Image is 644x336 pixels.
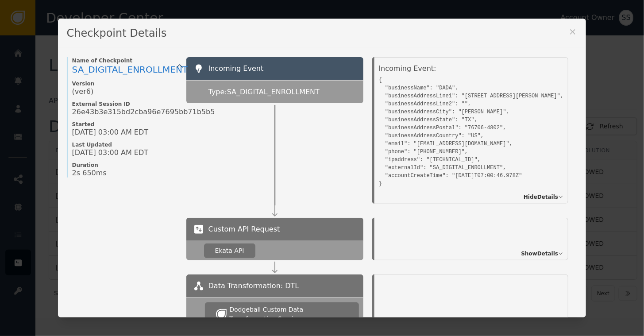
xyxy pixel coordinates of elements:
span: 26e43b3e315bd2cba96e7695bb71b5b5 [72,108,215,116]
span: 2s 650ms [72,169,107,178]
div: Checkpoint Details [58,19,586,48]
span: (ver 6 ) [72,87,94,96]
span: SA_DIGITAL_ENROLLMENT [72,64,188,75]
span: Version [72,80,177,87]
span: Show Details [521,250,559,258]
span: Type: SA_DIGITAL_ENROLLMENT [208,87,320,97]
span: Name of Checkpoint [72,57,177,64]
div: Incoming Event: [379,63,564,74]
span: [DATE] 03:00 AM EDT [72,128,148,137]
span: Data Transformation: DTL [208,281,299,291]
div: Dodgeball Custom Data Transformation Service [229,305,347,324]
div: Ekata API [215,246,244,255]
span: [DATE] 03:00 AM EDT [72,148,148,157]
a: SA_DIGITAL_ENROLLMENT [72,64,177,76]
span: Hide Details [524,193,558,201]
span: Started [72,121,177,128]
span: Duration [72,162,177,169]
span: Incoming Event [208,64,264,73]
pre: { "businessName": "DADA", "businessAddressLine1": "[STREET_ADDRESS][PERSON_NAME]", "businessAddre... [379,74,564,188]
span: Custom API Request [208,224,280,235]
span: Last Updated [72,141,177,148]
span: External Session ID [72,100,177,108]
